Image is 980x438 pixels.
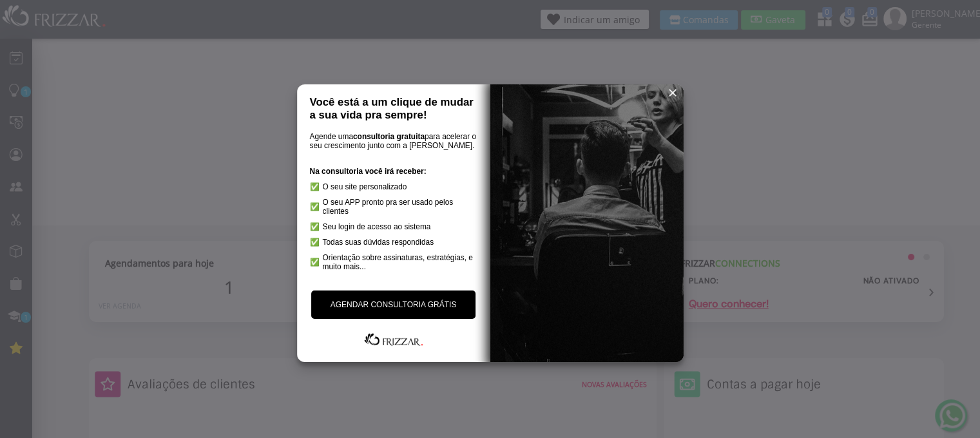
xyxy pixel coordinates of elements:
li: Orientação sobre assinaturas, estratégias, e muito mais... [310,253,477,271]
strong: Na consultoria você irá receber: [310,167,427,176]
button: ui-button [663,83,682,102]
li: O seu APP pronto pra ser usado pelos clientes [310,198,477,216]
li: Todas suas dúvidas respondidas [310,238,477,247]
h1: Você está a um clique de mudar a sua vida pra sempre! [310,96,477,122]
strong: consultoria gratuita [353,132,425,141]
a: AGENDAR CONSULTORIA GRÁTIS [311,290,476,319]
li: O seu site personalizado [310,182,477,191]
img: Frizzar [361,332,426,347]
p: Agende uma para acelerar o seu crescimento junto com a [PERSON_NAME]. [310,132,477,150]
li: Seu login de acesso ao sistema [310,222,477,231]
